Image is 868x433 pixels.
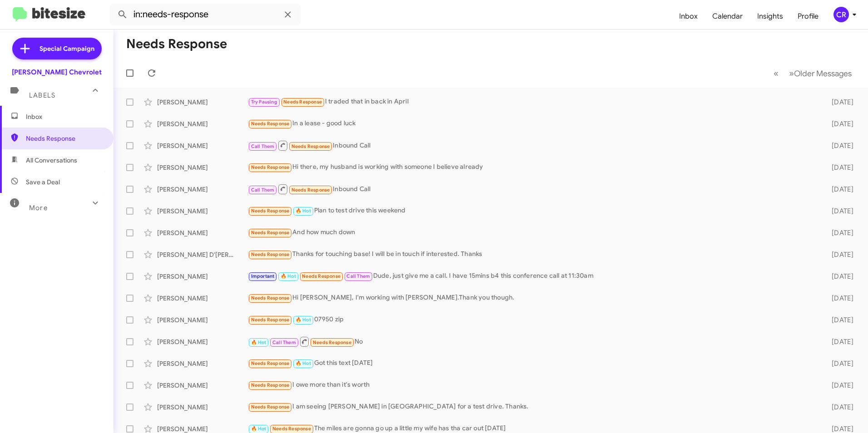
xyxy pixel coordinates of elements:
[157,294,248,303] div: [PERSON_NAME]
[346,273,370,279] span: Call Them
[817,294,861,303] div: [DATE]
[157,250,248,259] div: [PERSON_NAME] D'[PERSON_NAME]
[157,381,248,390] div: [PERSON_NAME]
[251,273,275,279] span: Important
[672,3,705,30] a: Inbox
[157,315,248,325] div: [PERSON_NAME]
[291,187,330,193] span: Needs Response
[784,64,857,83] button: Next
[248,315,817,325] div: 07950 zip
[248,97,817,107] div: I traded that in back in April
[110,4,301,25] input: Search
[26,112,103,121] span: Inbox
[790,3,826,30] a: Profile
[251,143,275,149] span: Call Them
[283,99,322,105] span: Needs Response
[12,38,102,59] a: Special Campaign
[251,251,290,257] span: Needs Response
[248,183,817,195] div: Inbound Call
[251,295,290,301] span: Needs Response
[833,7,849,22] div: CR
[157,119,248,128] div: [PERSON_NAME]
[296,317,311,323] span: 🔥 Hot
[248,293,817,303] div: Hi [PERSON_NAME], I'm working with [PERSON_NAME].Thank you though.
[157,185,248,194] div: [PERSON_NAME]
[126,37,227,51] h1: Needs Response
[817,250,861,259] div: [DATE]
[251,187,275,193] span: Call Them
[251,317,290,323] span: Needs Response
[248,162,817,172] div: Hi there, my husband is working with someone I believe already
[248,271,817,281] div: Dude, just give me a call. I have 15mins b4 this conference call at 11:30am
[157,163,248,172] div: [PERSON_NAME]
[291,143,330,149] span: Needs Response
[272,426,311,432] span: Needs Response
[251,208,290,214] span: Needs Response
[248,227,817,238] div: And how much down
[817,163,861,172] div: [DATE]
[248,402,817,412] div: I am seeing [PERSON_NAME] in [GEOGRAPHIC_DATA] for a test drive. Thanks.
[251,340,266,345] span: 🔥 Hot
[248,358,817,369] div: Got this text [DATE]
[817,381,861,390] div: [DATE]
[29,91,55,99] span: Labels
[157,272,248,281] div: [PERSON_NAME]
[817,228,861,237] div: [DATE]
[248,336,817,347] div: No
[817,403,861,412] div: [DATE]
[26,177,60,187] span: Save a Deal
[313,340,351,345] span: Needs Response
[817,359,861,368] div: [DATE]
[817,272,861,281] div: [DATE]
[248,249,817,260] div: Thanks for touching base! I will be in touch if interested. Thanks
[769,64,857,83] nav: Page navigation example
[251,404,290,410] span: Needs Response
[248,206,817,216] div: Plan to test drive this weekend
[826,7,858,22] button: CR
[251,382,290,388] span: Needs Response
[157,403,248,412] div: [PERSON_NAME]
[789,68,794,79] span: »
[817,98,861,107] div: [DATE]
[157,207,248,216] div: [PERSON_NAME]
[157,98,248,107] div: [PERSON_NAME]
[251,230,290,236] span: Needs Response
[248,118,817,129] div: In a lease - good luck
[296,360,311,366] span: 🔥 Hot
[817,185,861,194] div: [DATE]
[29,204,48,212] span: More
[251,426,266,432] span: 🔥 Hot
[302,273,340,279] span: Needs Response
[251,99,277,105] span: Try Pausing
[39,44,94,53] span: Special Campaign
[272,340,296,345] span: Call Them
[817,119,861,128] div: [DATE]
[794,69,852,79] span: Older Messages
[705,3,750,30] a: Calendar
[774,68,779,79] span: «
[281,273,296,279] span: 🔥 Hot
[750,3,790,30] a: Insights
[817,315,861,325] div: [DATE]
[12,68,102,77] div: [PERSON_NAME] Chevrolet
[157,228,248,237] div: [PERSON_NAME]
[817,337,861,346] div: [DATE]
[768,64,784,83] button: Previous
[157,337,248,346] div: [PERSON_NAME]
[26,134,103,143] span: Needs Response
[817,141,861,150] div: [DATE]
[817,207,861,216] div: [DATE]
[157,359,248,368] div: [PERSON_NAME]
[251,360,290,366] span: Needs Response
[251,121,290,127] span: Needs Response
[26,156,77,165] span: All Conversations
[248,140,817,151] div: Inbound Call
[157,141,248,150] div: [PERSON_NAME]
[251,164,290,170] span: Needs Response
[296,208,311,214] span: 🔥 Hot
[248,380,817,390] div: I owe more than it's worth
